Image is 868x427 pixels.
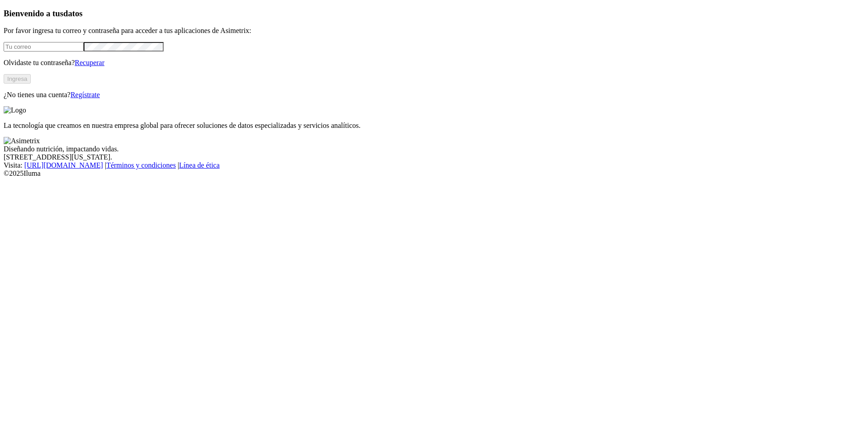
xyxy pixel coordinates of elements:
[4,169,864,178] div: © 2025 Iluma
[4,145,864,153] div: Diseñando nutrición, impactando vidas.
[4,74,31,84] button: Ingresa
[4,59,864,67] p: Olvidaste tu contraseña?
[4,122,864,130] p: La tecnología que creamos en nuestra empresa global para ofrecer soluciones de datos especializad...
[24,161,103,169] a: [URL][DOMAIN_NAME]
[179,161,220,169] a: Línea de ética
[4,42,84,52] input: Tu correo
[106,161,176,169] a: Términos y condiciones
[63,9,83,18] span: datos
[4,153,864,161] div: [STREET_ADDRESS][US_STATE].
[4,161,864,169] div: Visita : | |
[71,91,100,99] a: Regístrate
[75,59,104,66] a: Recuperar
[4,106,26,114] img: Logo
[4,91,864,99] p: ¿No tienes una cuenta?
[4,137,40,145] img: Asimetrix
[4,27,864,35] p: Por favor ingresa tu correo y contraseña para acceder a tus aplicaciones de Asimetrix:
[4,9,864,19] h3: Bienvenido a tus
